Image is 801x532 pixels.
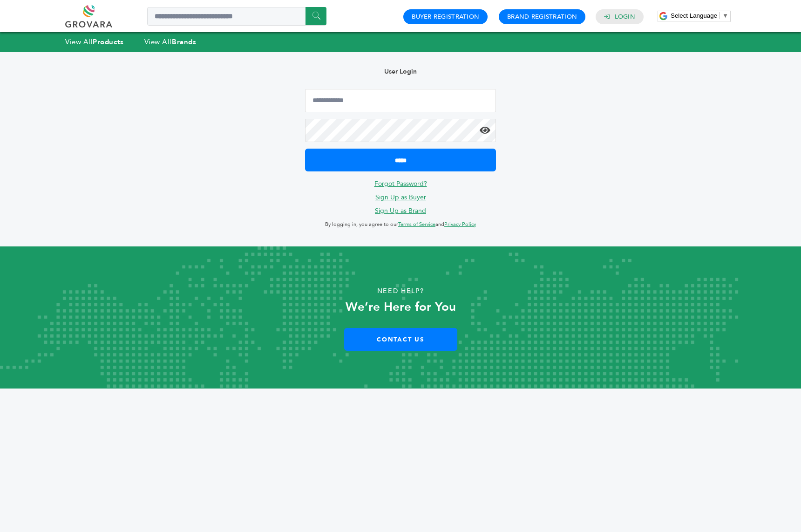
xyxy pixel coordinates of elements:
a: Sign Up as Buyer [375,193,426,202]
a: Forgot Password? [374,179,427,188]
input: Search a product or brand... [147,7,326,26]
a: Select Language​ [671,12,728,19]
p: Need Help? [40,284,761,298]
a: Privacy Policy [444,221,476,228]
strong: Brands [172,37,196,47]
span: ▼ [722,12,728,19]
input: Password [305,119,496,142]
a: Brand Registration [507,13,577,21]
b: User Login [384,67,417,76]
p: By logging in, you agree to our and [305,219,496,230]
a: Terms of Service [398,221,435,228]
input: Email Address [305,89,496,112]
a: View AllProducts [65,37,124,47]
a: Buyer Registration [412,13,479,21]
a: Contact Us [344,328,457,351]
span: ​ [720,12,720,19]
a: View AllBrands [144,37,197,47]
a: Login [615,13,635,21]
strong: Products [93,37,123,47]
a: Sign Up as Brand [375,206,426,215]
strong: We’re Here for You [346,299,456,315]
span: Select Language [671,12,717,19]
